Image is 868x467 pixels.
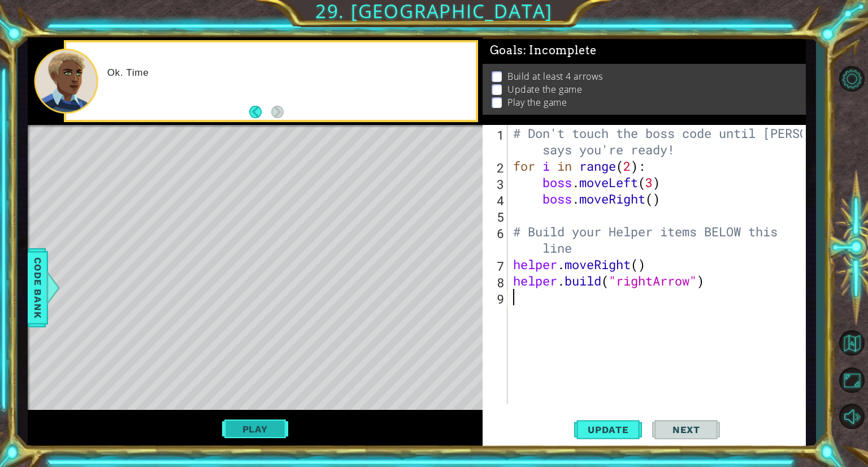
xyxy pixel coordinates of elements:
[485,192,507,209] div: 4
[835,63,868,96] button: Level Options
[29,253,47,322] span: Code Bank
[485,258,507,274] div: 7
[661,424,711,435] span: Next
[490,44,597,58] span: Goals
[523,44,596,57] span: : Incomplete
[574,414,642,446] button: Update
[835,364,868,396] button: Maximize Browser
[507,70,603,83] p: Build at least 4 arrows
[249,106,271,118] button: Back
[507,83,582,96] p: Update the game
[485,159,507,176] div: 2
[107,67,468,79] p: Ok. Time
[485,225,507,258] div: 6
[835,325,868,362] a: Back to Map
[576,424,640,435] span: Update
[28,125,550,458] div: Level Map
[652,414,720,446] button: Next
[485,176,507,192] div: 3
[485,291,507,307] div: 9
[485,127,507,159] div: 1
[485,274,507,291] div: 8
[222,418,288,440] button: Play
[271,106,284,118] button: Next
[835,400,868,433] button: Mute
[485,209,507,225] div: 5
[835,326,868,359] button: Back to Map
[507,96,567,109] p: Play the game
